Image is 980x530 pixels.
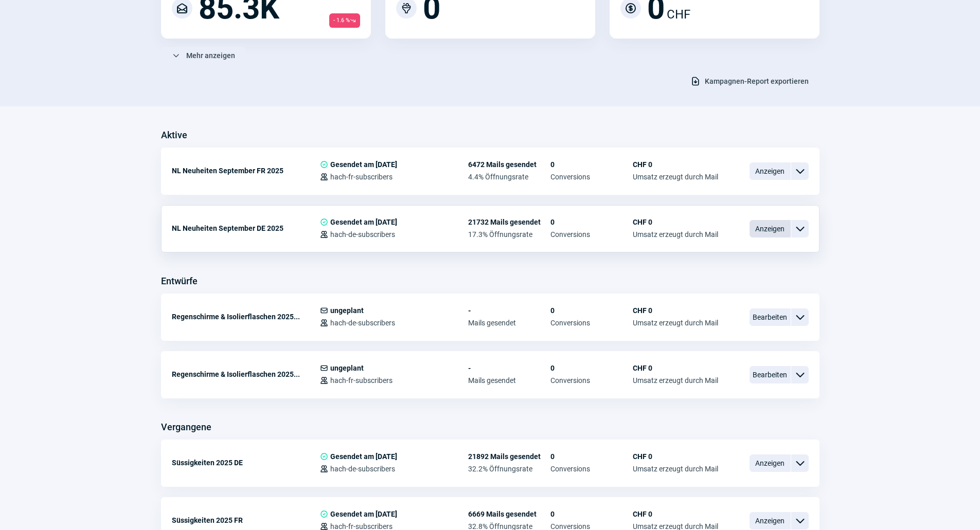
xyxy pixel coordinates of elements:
span: CHF 0 [633,306,718,315]
span: Gesendet am [DATE] [330,160,397,169]
span: Umsatz erzeugt durch Mail [633,319,718,327]
span: hach-de-subscribers [330,465,395,473]
span: ungeplant [330,306,364,315]
span: - [468,306,550,315]
span: Kampagnen-Report exportieren [705,73,809,89]
span: CHF 0 [633,160,718,169]
div: NL Neuheiten September DE 2025 [172,218,320,239]
span: Conversions [550,173,633,181]
span: CHF 0 [633,452,718,461]
span: - 1.6 % [329,13,360,28]
span: Anzeigen [750,162,791,180]
span: 6472 Mails gesendet [468,160,550,169]
span: CHF [667,5,690,24]
span: ungeplant [330,364,364,372]
span: CHF 0 [633,510,718,518]
div: Süssigkeiten 2025 DE [172,452,320,473]
span: 0 [550,510,633,518]
span: 0 [550,364,633,372]
span: Bearbeiten [750,366,791,383]
span: Conversions [550,376,633,385]
span: 0 [550,452,633,461]
button: Mehr anzeigen [161,47,246,64]
span: Mehr anzeigen [186,47,235,64]
div: Regenschirme & Isolierflaschen 2025... [172,306,320,327]
span: Mails gesendet [468,319,550,327]
span: Anzeigen [750,454,791,472]
span: 4.4% Öffnungsrate [468,173,550,181]
span: hach-fr-subscribers [330,173,393,181]
button: Kampagnen-Report exportieren [680,72,819,90]
h3: Aktive [161,127,187,143]
span: 17.3% Öffnungsrate [468,230,550,239]
h3: Entwürfe [161,273,198,289]
span: - [468,364,550,372]
span: 21892 Mails gesendet [468,452,550,461]
span: Conversions [550,465,633,473]
div: Regenschirme & Isolierflaschen 2025... [172,364,320,385]
span: CHF 0 [633,218,718,226]
span: Conversions [550,230,633,239]
div: NL Neuheiten September FR 2025 [172,160,320,181]
span: hach-fr-subscribers [330,376,393,385]
h3: Vergangene [161,419,211,435]
span: Gesendet am [DATE] [330,218,397,226]
span: 0 [550,218,633,226]
span: Umsatz erzeugt durch Mail [633,465,718,473]
span: hach-de-subscribers [330,230,395,239]
span: Mails gesendet [468,376,550,385]
span: 0 [550,306,633,315]
span: Conversions [550,319,633,327]
span: hach-de-subscribers [330,319,395,327]
span: 32.2% Öffnungsrate [468,465,550,473]
span: 21732 Mails gesendet [468,218,550,226]
span: Gesendet am [DATE] [330,510,397,518]
span: Gesendet am [DATE] [330,452,397,461]
span: CHF 0 [633,364,718,372]
span: Anzeigen [750,220,791,237]
span: 6669 Mails gesendet [468,510,550,518]
span: Bearbeiten [750,308,791,326]
span: Umsatz erzeugt durch Mail [633,230,718,239]
span: Anzeigen [750,512,791,529]
span: Umsatz erzeugt durch Mail [633,376,718,385]
span: Umsatz erzeugt durch Mail [633,173,718,181]
span: 0 [550,160,633,169]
